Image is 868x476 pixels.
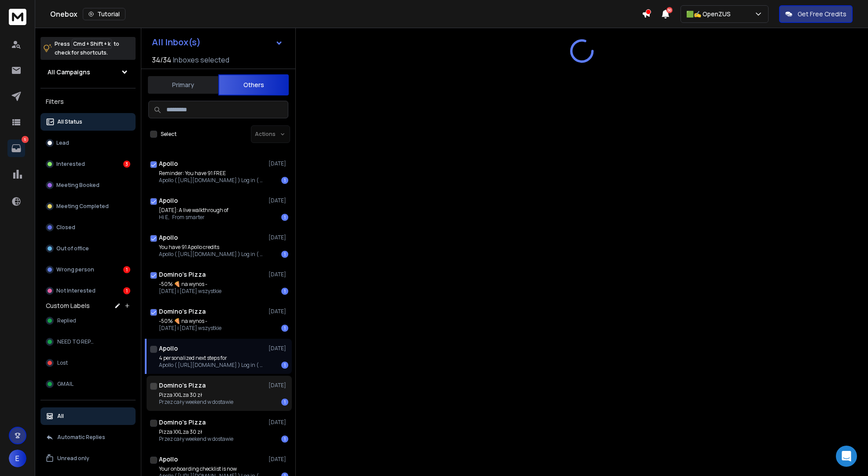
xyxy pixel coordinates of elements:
h3: Inboxes selected [173,55,229,65]
p: Not Interested [56,287,96,294]
h1: Domino's Pizza [159,307,206,316]
span: NEED TO REPLY [57,338,96,345]
h1: Apollo [159,344,178,353]
div: 1 [123,266,130,273]
p: 4 personalized next steps for [159,355,265,362]
button: Lead [40,134,136,152]
span: GMAIL [57,381,74,388]
p: Lead [56,139,69,146]
h1: Apollo [159,233,178,242]
div: Onebox [50,8,642,20]
h1: All Inbox(s) [152,38,201,47]
button: Unread only [40,450,136,467]
button: Lost [40,354,136,372]
button: All Inbox(s) [145,33,290,51]
h3: Filters [40,95,136,108]
h1: Apollo [159,159,178,168]
p: [DATE] [268,382,288,389]
div: 1 [281,177,288,184]
p: Press to check for shortcuts. [55,40,119,57]
p: [DATE]: A live walkthrough of [159,207,228,214]
button: Not Interested1 [40,282,136,300]
p: Apollo ( [URL][DOMAIN_NAME] ) Log in ( [URL][DOMAIN_NAME] ) [159,362,265,369]
p: Meeting Booked [56,182,99,189]
button: Wrong person1 [40,261,136,278]
button: NEED TO REPLY [40,333,136,351]
p: 🟩✍️ OpenZUS [686,10,734,18]
p: [DATE] [268,345,288,352]
p: Wrong person [56,266,94,273]
h1: Apollo [159,455,178,464]
button: Meeting Completed [40,198,136,215]
button: Primary [148,75,218,95]
p: [DATE] [268,234,288,241]
p: [DATE] [268,456,288,463]
button: Replied [40,312,136,330]
button: GMAIL [40,375,136,393]
p: Get Free Credits [798,10,846,18]
h1: Domino's Pizza [159,418,206,427]
label: Select [161,131,177,138]
p: [DATE] [268,197,288,204]
p: Reminder: You have 91 FREE [159,170,265,177]
div: 1 [281,399,288,406]
div: 1 [281,362,288,369]
div: 1 [281,214,288,221]
div: 1 [281,325,288,332]
div: Open Intercom Messenger [836,446,857,467]
button: Closed [40,219,136,236]
button: Interested3 [40,155,136,173]
div: 1 [281,251,288,258]
p: [DATE] [268,419,288,426]
button: Get Free Credits [779,5,853,23]
span: Cmd + Shift + k [72,39,112,49]
h3: Custom Labels [46,301,90,310]
div: 1 [123,287,130,294]
button: All Status [40,113,136,131]
p: -50% 🍕 na wynos - [159,318,221,325]
h1: Domino's Pizza [159,381,206,390]
p: [DATE] i [DATE] wszystkie [159,288,221,295]
p: Closed [56,224,75,231]
a: 5 [7,139,25,157]
p: [DATE] [268,160,288,167]
button: Out of office [40,240,136,257]
div: 1 [281,288,288,295]
button: E [9,450,26,467]
p: [DATE] [268,308,288,315]
p: Your onboarding checklist is now [159,465,265,472]
button: All Campaigns [40,63,136,81]
button: Tutorial [83,8,125,20]
p: Unread only [57,455,89,462]
p: All Status [57,118,82,125]
button: Automatic Replies [40,428,136,446]
p: Przez cały weekend w dostawie [159,436,233,443]
span: Lost [57,359,68,366]
p: [DATE] i [DATE] wszystkie [159,325,221,332]
button: All [40,407,136,425]
button: Meeting Booked [40,176,136,194]
button: Others [218,74,289,95]
span: 50 [666,7,673,13]
p: Interested [56,161,85,168]
span: Replied [57,317,76,324]
p: Apollo ( [URL][DOMAIN_NAME] ) Log in ( [URL][DOMAIN_NAME] ) [159,251,265,258]
p: Meeting Completed [56,203,109,210]
p: You have 91 Apollo credits [159,244,265,251]
h1: Domino's Pizza [159,270,206,279]
p: -50% 🍕 na wynos - [159,281,221,288]
p: Pizza XXL za 30 zł [159,428,233,436]
div: 3 [123,161,130,168]
p: 5 [22,136,29,143]
span: 34 / 34 [152,55,171,65]
p: Pizza XXL za 30 zł [159,392,233,399]
p: Apollo ( [URL][DOMAIN_NAME] ) Log in ( [URL][DOMAIN_NAME] ) [159,177,265,184]
div: 1 [281,436,288,443]
p: Przez cały weekend w dostawie [159,399,233,406]
p: [DATE] [268,271,288,278]
p: Hi E, From smarter [159,214,228,221]
p: All [57,413,64,420]
h1: Apollo [159,196,178,205]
